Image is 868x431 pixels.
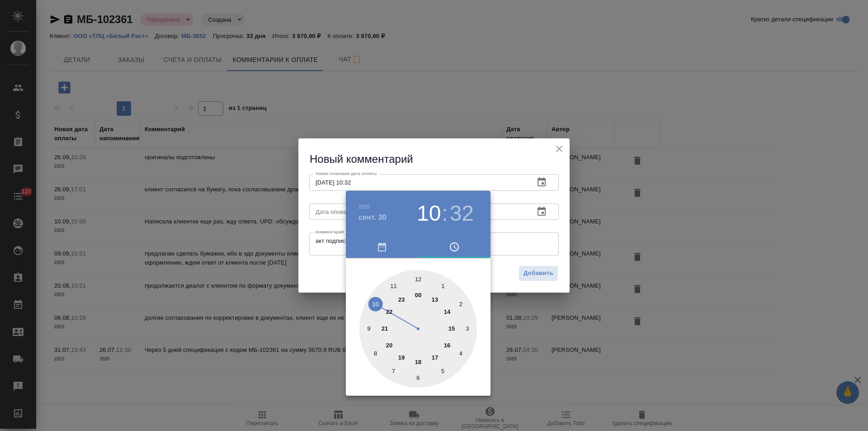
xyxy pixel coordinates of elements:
h3: : [442,201,448,226]
button: 10 [417,201,441,226]
button: 2025 [359,204,370,209]
button: 32 [450,201,474,226]
button: сент. 30 [359,212,387,223]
